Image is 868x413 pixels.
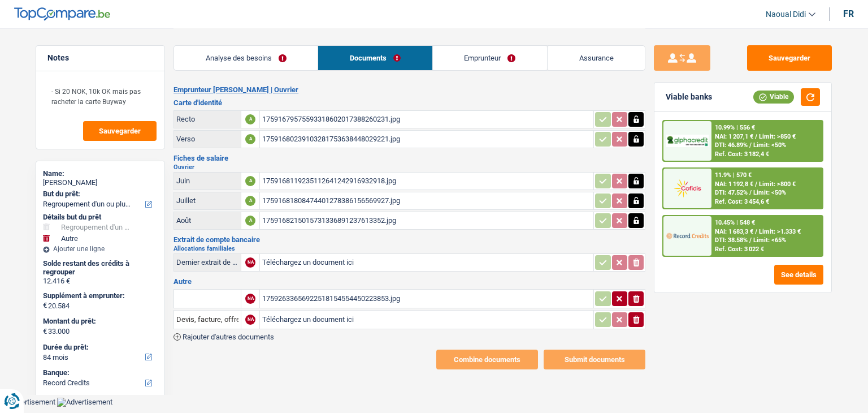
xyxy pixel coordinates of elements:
[83,121,157,141] button: Sauvegarder
[173,333,274,341] button: Rajouter d'autres documents
[749,141,752,149] span: /
[262,173,591,190] div: 1759168119235112641242916932918.jpg
[759,228,801,235] span: Limit: >1.333 €
[666,92,712,102] div: Viable banks
[245,134,255,144] div: A
[43,394,155,403] label: Taux d'intérêt:
[759,133,796,140] span: Limit: >850 €
[759,180,796,188] span: Limit: >800 €
[715,124,755,131] div: 10.99% | 556 €
[43,213,158,222] div: Détails but du prêt
[176,115,238,123] div: Recto
[245,196,255,206] div: A
[755,180,757,188] span: /
[715,171,752,179] div: 11.9% | 570 €
[262,212,591,229] div: 1759168215015731336891237613352.jpg
[774,265,823,285] button: See details
[43,291,155,300] label: Supplément à emprunter:
[433,46,547,70] a: Emprunteur
[262,111,591,128] div: 17591679575593318602017388260231.jpg
[43,178,158,187] div: [PERSON_NAME]
[245,257,255,268] div: NA
[245,294,255,304] div: NA
[715,228,753,235] span: NAI: 1 683,3 €
[755,228,757,235] span: /
[176,135,238,143] div: Verso
[666,225,708,246] img: Record Credits
[47,53,153,63] h5: Notes
[173,246,645,252] h2: Allocations familiales
[753,189,786,196] span: Limit: <50%
[544,350,645,369] button: Submit documents
[749,189,752,196] span: /
[755,133,757,140] span: /
[666,178,708,199] img: Cofidis
[43,169,158,178] div: Name:
[176,177,238,185] div: Juin
[245,176,255,186] div: A
[715,150,769,158] div: Ref. Cost: 3 182,4 €
[715,246,764,253] div: Ref. Cost: 3 022 €
[176,258,238,266] div: Dernier extrait de compte pour vos allocations familiales
[57,398,112,407] img: Advertisement
[749,236,752,244] span: /
[173,154,645,162] h3: Fiches de salaire
[715,133,753,140] span: NAI: 1 207,1 €
[173,85,645,94] h2: Emprunteur [PERSON_NAME] | Ouvrier
[173,164,645,170] h2: Ouvrier
[176,196,238,205] div: Juillet
[753,91,794,103] div: Viable
[715,198,769,205] div: Ref. Cost: 3 454,6 €
[183,333,274,341] span: Rajouter d'autres documents
[173,236,645,243] h3: Extrait de compte bancaire
[174,46,318,70] a: Analyse des besoins
[715,219,755,226] div: 10.45% | 548 €
[753,141,786,149] span: Limit: <50%
[715,180,753,188] span: NAI: 1 192,8 €
[715,141,748,149] span: DTI: 46.89%
[747,45,832,71] button: Sauvegarder
[43,368,155,377] label: Banque:
[99,127,141,135] span: Sauvegarder
[262,192,591,209] div: 17591681808474401278386156569927.jpg
[245,114,255,124] div: A
[843,8,854,19] div: fr
[262,131,591,148] div: 17591680239103281753638448029221.jpg
[43,327,47,336] span: €
[245,216,255,226] div: A
[548,46,645,70] a: Assurance
[318,46,432,70] a: Documents
[262,290,591,307] div: 17592633656922518154554450223853.jpg
[43,245,158,253] div: Ajouter une ligne
[43,301,47,310] span: €
[757,5,815,24] a: Naoual Didi
[43,343,155,352] label: Durée du prêt:
[14,7,110,21] img: TopCompare Logo
[766,10,806,19] span: Naoual Didi
[666,135,708,148] img: AlphaCredit
[173,278,645,285] h3: Autre
[245,315,255,325] div: NA
[43,317,155,326] label: Montant du prêt:
[43,259,158,277] div: Solde restant des crédits à regrouper
[436,350,538,369] button: Combine documents
[43,190,155,199] label: But du prêt:
[715,236,748,244] span: DTI: 38.58%
[176,216,238,225] div: Août
[753,236,786,244] span: Limit: <65%
[173,99,645,106] h3: Carte d'identité
[43,277,158,286] div: 12.416 €
[715,189,748,196] span: DTI: 47.52%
